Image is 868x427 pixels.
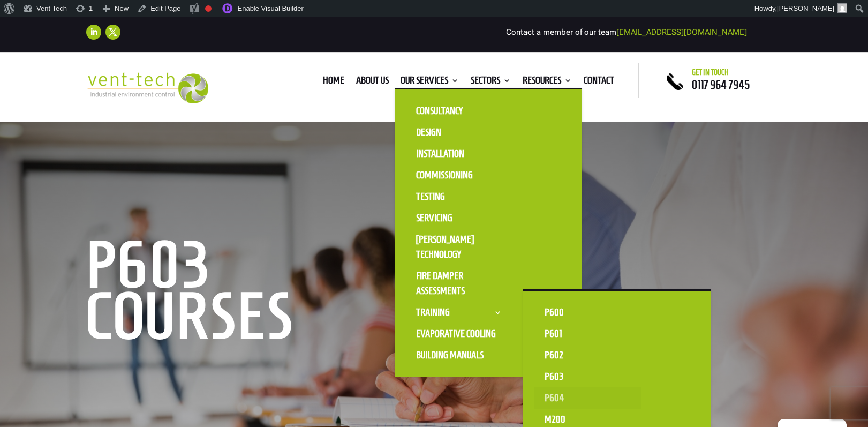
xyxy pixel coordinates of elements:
a: Installation [405,143,512,164]
span: Get in touch [692,68,729,77]
a: Commissioning [405,164,512,186]
a: P602 [534,344,641,366]
a: Contact [584,77,614,88]
a: Fire Damper Assessments [405,265,512,302]
a: Servicing [405,207,512,229]
a: Follow on X [105,25,120,40]
a: Building Manuals [405,344,512,366]
a: Training [405,302,512,323]
span: [PERSON_NAME] [777,4,834,12]
a: About us [356,77,389,88]
span: Contact a member of our team [506,27,747,37]
a: [PERSON_NAME] Technology [405,229,512,265]
a: Testing [405,186,512,207]
a: P600 [534,302,641,323]
a: 0117 964 7945 [692,78,750,91]
a: Sectors [471,77,511,88]
img: 2023-09-27T08_35_16.549ZVENT-TECH---Clear-background [86,72,209,104]
a: Our Services [401,77,459,88]
a: P603 [534,366,641,387]
a: Consultancy [405,100,512,122]
a: Resources [523,77,572,88]
a: P601 [534,323,641,344]
a: Follow on LinkedIn [86,25,101,40]
a: P604 [534,387,641,409]
a: Home [323,77,344,88]
a: [EMAIL_ADDRESS][DOMAIN_NAME] [616,27,747,37]
a: Design [405,122,512,143]
div: Focus keyphrase not set [205,5,212,12]
a: Evaporative Cooling [405,323,512,344]
h1: P603 Courses [86,239,413,347]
